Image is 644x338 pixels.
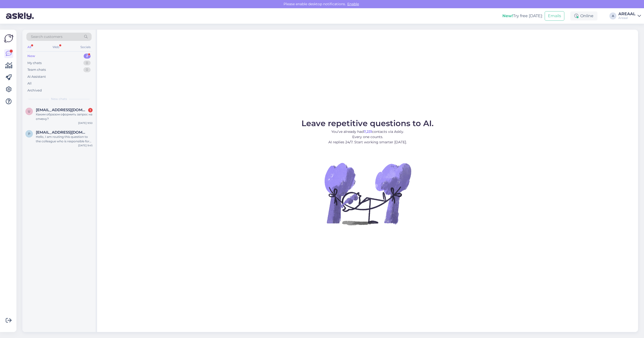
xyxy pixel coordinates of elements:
[570,11,597,20] div: Online
[79,44,92,50] div: Socials
[52,44,60,50] div: Web
[618,12,636,16] div: AREAAL
[502,13,513,18] b: New!
[83,67,91,72] div: 0
[26,44,32,50] div: All
[27,54,35,59] div: New
[27,67,46,72] div: Team chats
[301,129,434,145] p: You’ve already had contacts via Askly. Every one counts. AI replies 24/7. Start working smarter [...
[36,108,88,112] span: ulyanichav@gmail.com
[31,34,62,39] span: Search customers
[27,61,42,66] div: My chats
[27,88,42,93] div: Archived
[84,54,91,59] div: 2
[618,16,636,20] div: Areaal
[51,97,67,101] span: New chats
[78,144,93,147] div: [DATE] 9:45
[346,2,360,6] span: Enable
[502,13,543,19] div: Try free [DATE]:
[618,12,641,20] a: AREAALAreaal
[36,135,93,144] div: Hello, I am routing this question to the colleague who is responsible for this topic. The reply m...
[4,34,13,43] img: Askly Logo
[301,118,434,128] span: Leave repetitive questions to AI.
[28,132,30,136] span: p
[36,112,93,121] div: Каким образом оформить запрос на отмену?
[36,130,88,135] span: pedakpiret@gmail.com
[323,149,412,239] img: No Chat active
[88,108,93,112] div: 1
[545,11,564,21] button: Emails
[364,129,372,134] b: 7,231
[609,12,616,19] div: A
[28,109,30,113] span: u
[27,74,46,79] div: AI Assistant
[78,121,93,125] div: [DATE] 9:50
[83,61,91,66] div: 0
[27,81,32,86] div: All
